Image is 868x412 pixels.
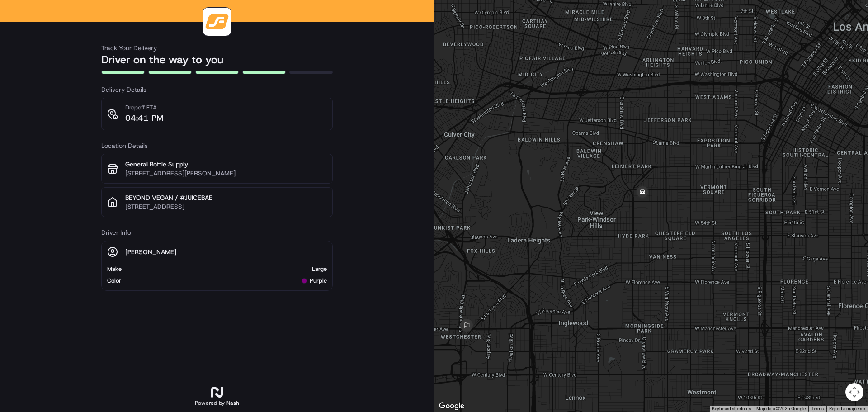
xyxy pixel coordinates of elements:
[226,399,239,407] span: Nash
[811,406,824,411] a: Terms
[195,399,239,407] h2: Powered by
[125,193,327,202] p: BEYOND VEGAN / #JUICEBAE
[312,265,327,273] span: Large
[101,85,333,94] h3: Delivery Details
[125,247,176,256] p: [PERSON_NAME]
[125,160,327,169] p: General Bottle Supply
[829,406,865,411] a: Report a map error
[107,277,121,285] span: Color
[101,141,333,150] h3: Location Details
[125,202,327,211] p: [STREET_ADDRESS]
[125,112,163,124] p: 04:41 PM
[437,400,467,412] img: Google
[712,406,751,412] button: Keyboard shortcuts
[205,9,229,34] img: logo-public_tracking_screen-VNDR-1688417501853.png
[101,228,333,237] h3: Driver Info
[101,52,333,67] h2: Driver on the way to you
[845,383,863,401] button: Map camera controls
[125,104,163,112] p: Dropoff ETA
[101,43,333,52] h3: Track Your Delivery
[310,277,327,285] span: purple
[125,169,327,178] p: [STREET_ADDRESS][PERSON_NAME]
[437,400,467,412] a: Open this area in Google Maps (opens a new window)
[107,265,122,273] span: Make
[756,406,806,411] span: Map data ©2025 Google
